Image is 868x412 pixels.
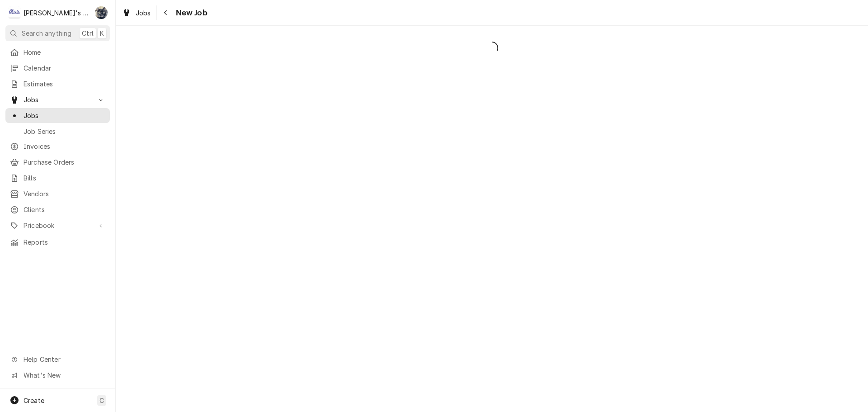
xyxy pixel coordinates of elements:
div: [PERSON_NAME]'s Refrigeration [24,8,90,18]
button: Search anythingCtrlK [5,25,110,41]
a: Bills [5,170,110,185]
span: Job Series [24,127,105,136]
span: Jobs [136,8,151,18]
span: Ctrl [82,28,94,38]
a: Calendar [5,61,110,76]
a: Job Series [5,124,110,139]
div: C [8,6,21,19]
button: Navigate back [159,5,173,20]
a: Go to Pricebook [5,218,110,233]
a: Home [5,45,110,60]
span: Pricebook [24,221,92,230]
span: Jobs [24,95,92,104]
span: Estimates [24,79,105,89]
span: Loading... [116,38,868,57]
span: Reports [24,237,105,247]
span: New Job [173,7,208,19]
span: Invoices [24,142,105,151]
span: Purchase Orders [24,157,105,167]
a: Vendors [5,186,110,201]
span: Clients [24,205,105,214]
a: Go to What's New [5,368,110,383]
span: What's New [24,370,104,380]
a: Purchase Orders [5,155,110,170]
div: Sarah Bendele's Avatar [95,6,108,19]
a: Go to Help Center [5,352,110,367]
span: Vendors [24,189,105,199]
span: K [100,28,104,38]
a: Estimates [5,76,110,91]
span: Create [24,397,44,404]
div: SB [95,6,108,19]
a: Clients [5,202,110,217]
a: Go to Jobs [5,92,110,107]
span: Help Center [24,355,104,364]
span: Bills [24,173,105,183]
a: Jobs [118,5,155,20]
a: Jobs [5,108,110,123]
a: Invoices [5,139,110,154]
span: Home [24,47,105,57]
a: Reports [5,235,110,250]
span: Calendar [24,63,105,73]
span: C [99,396,104,405]
span: Search anything [22,28,71,38]
div: Clay's Refrigeration's Avatar [8,6,21,19]
span: Jobs [24,111,105,120]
